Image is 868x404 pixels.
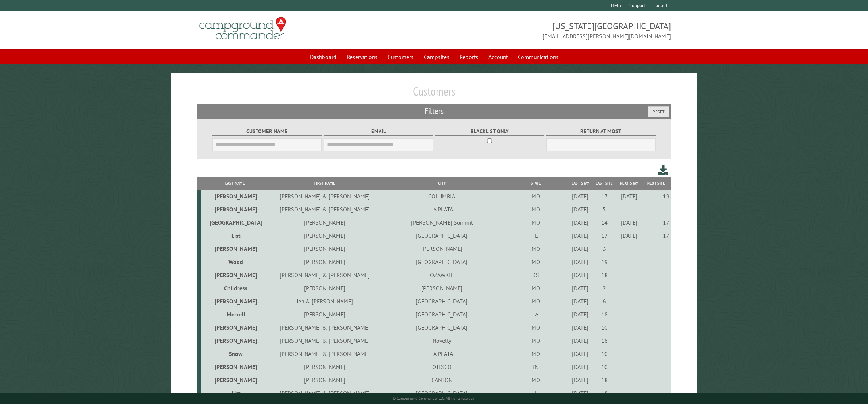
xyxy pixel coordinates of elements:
[380,373,503,386] td: CANTON
[380,255,503,268] td: [GEOGRAPHIC_DATA]
[380,308,503,321] td: [GEOGRAPHIC_DATA]
[592,203,616,216] td: 5
[380,386,503,400] td: [GEOGRAPHIC_DATA]
[201,242,269,255] td: [PERSON_NAME]
[592,360,616,373] td: 10
[642,229,671,242] td: 17
[592,268,616,281] td: 18
[269,203,380,216] td: [PERSON_NAME] & [PERSON_NAME]
[592,242,616,255] td: 3
[201,321,269,334] td: [PERSON_NAME]
[592,281,616,295] td: 2
[380,216,503,229] td: [PERSON_NAME] Summit
[201,360,269,373] td: [PERSON_NAME]
[569,376,591,384] div: [DATE]
[380,229,503,242] td: [GEOGRAPHIC_DATA]
[642,190,671,203] td: 19
[269,373,380,386] td: [PERSON_NAME]
[380,321,503,334] td: [GEOGRAPHIC_DATA]
[592,216,616,229] td: 14
[269,177,380,190] th: First Name
[503,373,568,386] td: MO
[269,190,380,203] td: [PERSON_NAME] & [PERSON_NAME]
[569,324,591,331] div: [DATE]
[342,50,382,64] a: Reservations
[569,206,591,213] div: [DATE]
[201,216,269,229] td: [GEOGRAPHIC_DATA]
[269,360,380,373] td: [PERSON_NAME]
[380,334,503,347] td: Novelty
[269,268,380,281] td: [PERSON_NAME] & [PERSON_NAME]
[201,386,269,400] td: List
[592,373,616,386] td: 18
[201,190,269,203] td: [PERSON_NAME]
[201,373,269,386] td: [PERSON_NAME]
[380,268,503,281] td: OZAWKIE
[592,229,616,242] td: 17
[503,347,568,360] td: MO
[269,255,380,268] td: [PERSON_NAME]
[393,396,475,401] small: © Campground Commander LLC. All rights reserved.
[197,84,671,104] h1: Customers
[455,50,483,64] a: Reports
[569,350,591,357] div: [DATE]
[503,229,568,242] td: IL
[380,281,503,295] td: [PERSON_NAME]
[201,281,269,295] td: Childress
[201,203,269,216] td: [PERSON_NAME]
[592,321,616,334] td: 10
[269,295,380,308] td: Jen & [PERSON_NAME]
[212,127,322,136] label: Customer Name
[569,363,591,370] div: [DATE]
[503,321,568,334] td: MO
[269,216,380,229] td: [PERSON_NAME]
[201,268,269,281] td: [PERSON_NAME]
[380,347,503,360] td: LA PLATA
[380,203,503,216] td: LA PLATA
[434,20,671,40] span: [US_STATE][GEOGRAPHIC_DATA] [EMAIL_ADDRESS][PERSON_NAME][DOMAIN_NAME]
[568,177,593,190] th: Last Stay
[269,334,380,347] td: [PERSON_NAME] & [PERSON_NAME]
[324,127,433,136] label: Email
[201,255,269,268] td: Wood
[201,347,269,360] td: Snow
[484,50,512,64] a: Account
[592,295,616,308] td: 6
[503,216,568,229] td: MO
[618,219,641,226] div: [DATE]
[514,50,563,64] a: Communications
[592,308,616,321] td: 18
[648,106,669,117] button: Reset
[569,298,591,305] div: [DATE]
[503,360,568,373] td: IN
[642,177,671,190] th: Next Site
[503,281,568,295] td: MO
[592,190,616,203] td: 17
[569,232,591,239] div: [DATE]
[569,219,591,226] div: [DATE]
[569,284,591,292] div: [DATE]
[380,360,503,373] td: OTISCO
[503,268,568,281] td: KS
[569,193,591,200] div: [DATE]
[383,50,418,64] a: Customers
[503,295,568,308] td: MO
[592,347,616,360] td: 10
[569,311,591,318] div: [DATE]
[503,203,568,216] td: MO
[380,177,503,190] th: City
[503,308,568,321] td: IA
[201,308,269,321] td: Merrell
[569,271,591,279] div: [DATE]
[592,177,616,190] th: Last Site
[503,334,568,347] td: MO
[197,14,288,43] img: Campground Commander
[569,389,591,397] div: [DATE]
[503,242,568,255] td: MO
[380,190,503,203] td: COLUMBIA
[642,216,671,229] td: 17
[201,334,269,347] td: [PERSON_NAME]
[269,242,380,255] td: [PERSON_NAME]
[617,177,642,190] th: Next Stay
[503,190,568,203] td: MO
